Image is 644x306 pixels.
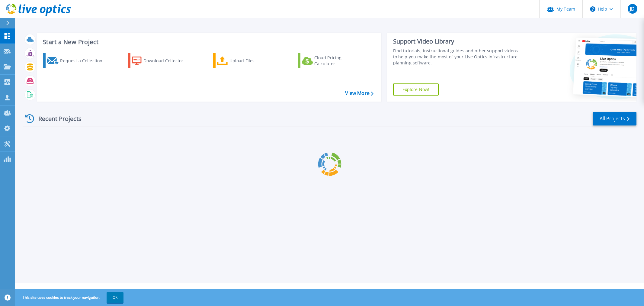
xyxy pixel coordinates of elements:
div: Download Collector [143,55,192,67]
div: Cloud Pricing Calculator [314,55,363,67]
button: OK [107,292,123,303]
a: All Projects [593,112,636,125]
a: Request a Collection [43,53,110,68]
div: Find tutorials, instructional guides and other support videos to help you make the most of your L... [393,48,521,66]
a: Explore Now! [393,83,439,96]
a: Cloud Pricing Calculator [298,53,365,68]
div: Support Video Library [393,37,521,45]
a: Upload Files [213,53,280,68]
span: JD [630,6,635,11]
div: Recent Projects [23,111,90,126]
div: Request a Collection [60,55,108,67]
div: Upload Files [229,55,278,67]
h3: Start a New Project [43,39,373,45]
a: View More [345,90,373,96]
span: This site uses cookies to track your navigation. [17,292,123,303]
a: Download Collector [128,53,195,68]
